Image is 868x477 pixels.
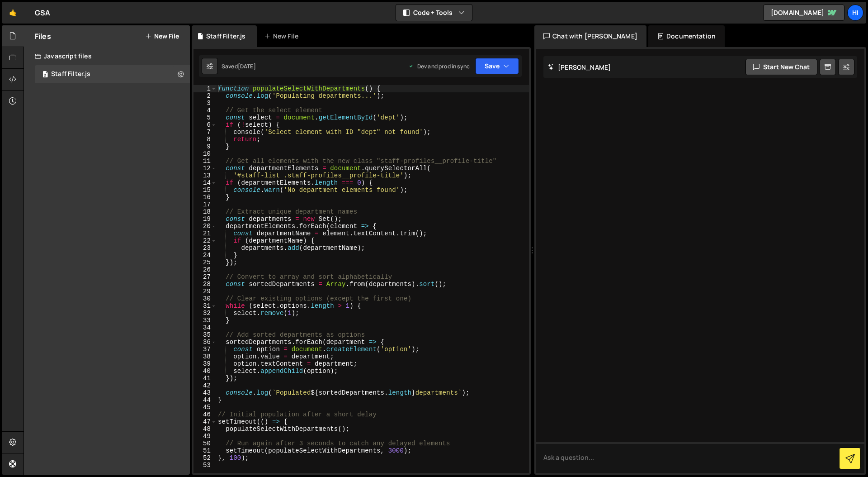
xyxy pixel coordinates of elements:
[193,172,217,179] div: 13
[193,223,217,230] div: 20
[193,462,217,469] div: 53
[193,114,217,121] div: 5
[193,230,217,237] div: 21
[193,215,217,223] div: 19
[193,237,217,244] div: 22
[193,425,217,433] div: 48
[222,62,256,70] div: Saved
[763,5,844,21] a: [DOMAIN_NAME]
[193,129,217,136] div: 7
[193,440,217,447] div: 50
[408,62,470,70] div: Dev and prod in sync
[548,63,611,72] h2: [PERSON_NAME]
[193,360,217,367] div: 39
[193,201,217,208] div: 17
[193,288,217,295] div: 29
[264,32,302,41] div: New File
[193,281,217,288] div: 28
[193,353,217,360] div: 38
[51,70,90,78] div: Staff Filter.js
[193,411,217,418] div: 46
[35,7,50,18] div: GSA
[534,25,646,47] div: Chat with [PERSON_NAME]
[193,179,217,186] div: 14
[193,310,217,317] div: 32
[35,31,51,41] h2: Files
[193,382,217,389] div: 42
[193,157,217,165] div: 11
[193,331,217,339] div: 35
[193,259,217,266] div: 25
[193,186,217,194] div: 15
[193,433,217,440] div: 49
[193,346,217,353] div: 37
[193,404,217,411] div: 45
[193,208,217,215] div: 18
[24,47,190,65] div: Javascript files
[145,33,179,40] button: New File
[396,5,472,21] button: Code + Tools
[193,194,217,201] div: 16
[193,302,217,310] div: 31
[193,165,217,172] div: 12
[238,62,256,70] div: [DATE]
[475,58,519,74] button: Save
[193,100,217,107] div: 3
[193,454,217,462] div: 52
[193,418,217,425] div: 47
[745,59,817,75] button: Start new chat
[193,375,217,382] div: 41
[193,252,217,259] div: 24
[206,32,245,41] div: Staff Filter.js
[193,143,217,150] div: 9
[35,65,190,83] div: 6771/13063.js
[193,273,217,281] div: 27
[193,150,217,157] div: 10
[193,92,217,100] div: 2
[193,107,217,114] div: 4
[193,389,217,396] div: 43
[193,324,217,331] div: 34
[2,2,24,24] a: 🤙
[193,447,217,454] div: 51
[193,295,217,302] div: 30
[648,25,725,47] div: Documentation
[193,317,217,324] div: 33
[42,72,48,79] span: 2
[193,339,217,346] div: 36
[193,367,217,375] div: 40
[193,85,217,92] div: 1
[193,244,217,252] div: 23
[193,121,217,129] div: 6
[847,5,863,21] a: Hi
[193,396,217,404] div: 44
[193,266,217,273] div: 26
[193,136,217,143] div: 8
